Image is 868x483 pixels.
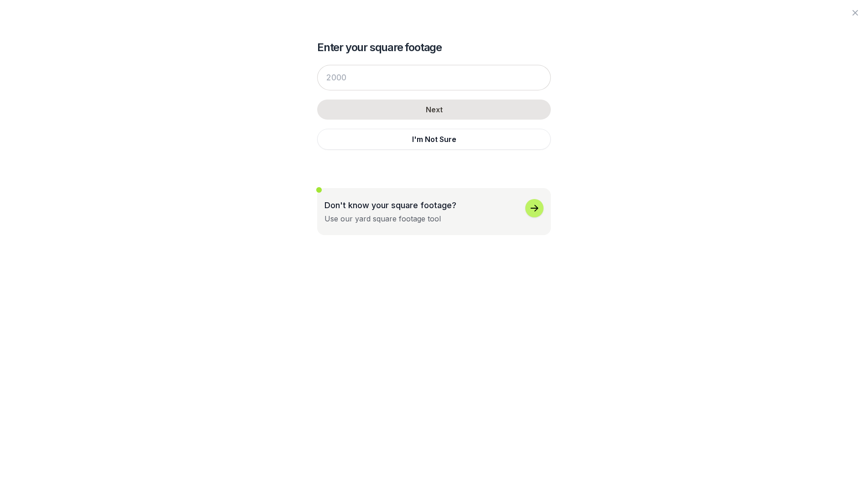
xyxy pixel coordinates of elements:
button: Don't know your square footage?Use our yard square footage tool [317,188,551,235]
button: I'm Not Sure [317,129,551,150]
input: 2000 [317,65,551,90]
h2: Enter your square footage [317,40,551,55]
div: Use our yard square footage tool [324,213,441,224]
button: Next [317,100,551,120]
p: Don't know your square footage? [324,199,456,211]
